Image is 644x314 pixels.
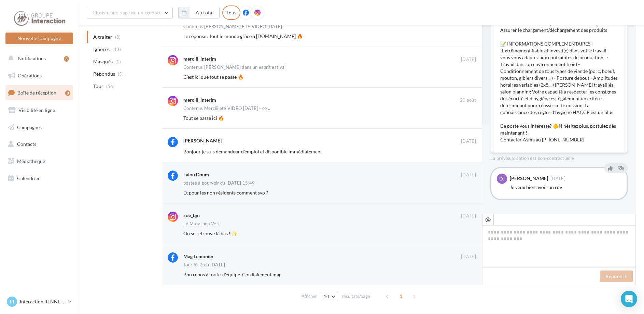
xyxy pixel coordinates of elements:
[490,153,628,162] div: La prévisualisation est non-contractuelle
[485,216,491,222] i: @
[510,176,548,181] div: [PERSON_NAME]
[17,90,56,96] span: Boîte de réception
[510,184,621,191] div: Je veux bien avoir un rdv
[93,10,162,15] span: Choisir une page ou un compte
[183,212,200,219] div: zoe_bjn
[324,294,330,299] span: 10
[5,33,73,44] button: Nouvelle campagne
[18,107,55,113] span: Visibilité en ligne
[183,230,237,236] span: On se retrouve là bas ! ✨
[482,214,494,225] button: @
[4,171,74,186] a: Calendrier
[183,171,209,178] div: Lalou Doum
[115,59,121,64] span: (0)
[65,90,70,96] div: 8
[461,213,476,219] span: [DATE]
[17,124,42,130] span: Campagnes
[222,5,240,20] div: Tous
[4,51,72,66] button: Notifications 3
[4,85,74,100] a: Boîte de réception8
[600,271,633,282] button: Répondre
[190,7,220,18] button: Au total
[183,33,303,39] span: Le réponse : tout le monde grâce à [DOMAIN_NAME] 🔥
[178,7,220,18] button: Au total
[183,253,214,260] div: Mag Lemonier
[302,293,317,300] span: Afficher
[183,190,268,196] span: Et pour les non résidents comment svp ?
[4,120,74,135] a: Campagnes
[4,154,74,168] a: Médiathèque
[183,222,220,226] div: Le Marathon Vert
[461,138,476,145] span: [DATE]
[183,115,224,121] span: Tout se passe ici 🔥
[183,149,322,154] span: Bonjour je suis demandeur d'emploi et disponible immédiatement
[17,141,36,147] span: Contacts
[112,47,121,52] span: (43)
[87,7,173,18] button: Choisir une page ou un compte
[10,298,14,305] span: IR
[20,298,65,305] p: Interaction RENNES INDUSTRIE
[461,172,476,178] span: [DATE]
[183,263,225,267] div: Jour férié du [DATE]
[118,71,124,77] span: (5)
[17,158,45,164] span: Médiathèque
[342,293,370,300] span: résultats/page
[4,68,74,83] a: Opérations
[183,137,222,144] div: [PERSON_NAME]
[93,58,113,65] span: Masqués
[93,46,110,53] span: Ignorés
[183,106,270,111] span: Contenus Merciii été VIDEO [DATE] - co...
[460,97,476,103] span: 20 août
[183,65,286,70] div: Contenus [PERSON_NAME] dans un esprit estival
[18,73,42,78] span: Opérations
[64,56,69,62] div: 3
[17,175,40,181] span: Calendrier
[93,71,115,77] span: Répondus
[321,292,338,301] button: 10
[183,97,216,103] div: merciii_interim
[461,254,476,260] span: [DATE]
[183,272,281,277] span: Bon repos à toutes l'équipe. Cordialement mag
[395,291,406,302] span: 1
[18,55,46,61] span: Notifications
[183,55,216,62] div: merciii_interim
[183,24,282,29] div: Contenus [PERSON_NAME] ETE VIDEO [DATE]
[4,103,74,117] a: Visibilité en ligne
[183,74,243,80] span: C’est ici que tout se passe 🔥
[93,83,103,90] span: Tous
[4,137,74,151] a: Contacts
[5,295,73,308] a: IR Interaction RENNES INDUSTRIE
[621,291,637,307] div: Open Intercom Messenger
[183,181,255,185] div: postes à pourvoir du [DATE] 15:49
[106,84,115,89] span: (56)
[461,56,476,63] span: [DATE]
[499,175,505,182] span: DJ
[550,176,565,181] span: [DATE]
